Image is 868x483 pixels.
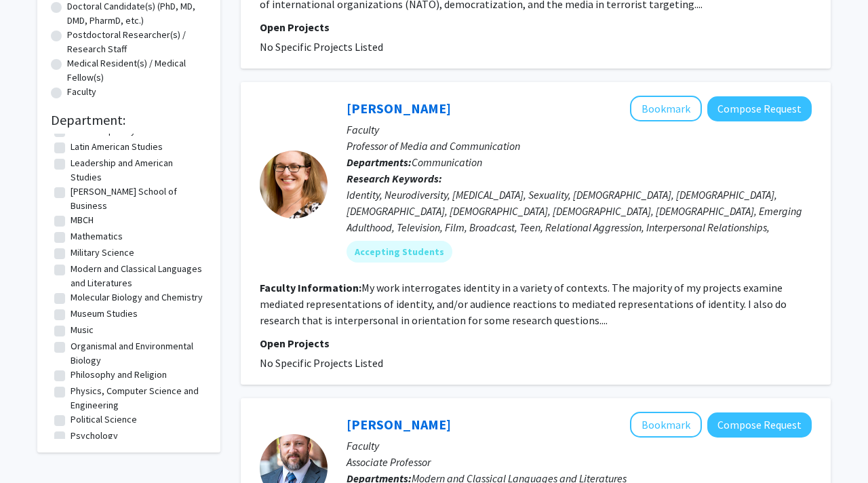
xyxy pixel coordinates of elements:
label: Museum Studies [71,307,138,321]
iframe: Chat [10,422,58,473]
button: Compose Request to Bradley Buszard [707,412,812,438]
label: Physics, Computer Science and Engineering [71,384,203,412]
label: Leadership and American Studies [71,156,203,185]
a: [PERSON_NAME] [347,100,451,117]
label: Medical Resident(s) / Medical Fellow(s) [67,56,207,85]
span: No Specific Projects Listed [260,356,383,370]
label: Psychology [71,429,118,443]
a: [PERSON_NAME] [347,416,451,433]
label: Organismal and Environmental Biology [71,339,203,368]
label: Postdoctoral Researcher(s) / Research Staff [67,28,207,56]
p: Associate Professor [347,454,812,470]
p: Professor of Media and Communication [347,138,812,154]
label: Military Science [71,246,134,260]
label: Music [71,323,94,337]
label: Molecular Biology and Chemistry [71,290,203,305]
label: Latin American Studies [71,140,163,154]
h2: Department: [51,112,207,128]
label: Political Science [71,412,137,427]
fg-read-more: My work interrogates identity in a variety of contexts. The majority of my projects examine media... [260,281,787,327]
b: Faculty Information: [260,281,361,294]
label: Faculty [67,85,96,99]
p: Open Projects [260,19,812,35]
button: Add Michaela Meyer to Bookmarks [630,96,702,121]
mat-chip: Accepting Students [347,241,452,263]
button: Compose Request to Michaela Meyer [707,96,812,121]
b: Departments: [347,155,412,169]
label: MBCH [71,213,94,227]
label: Mathematics [71,229,123,244]
p: Open Projects [260,335,812,351]
span: No Specific Projects Listed [260,40,383,54]
span: Communication [412,155,482,169]
label: [PERSON_NAME] School of Business [71,185,203,213]
label: Philosophy and Religion [71,368,167,382]
div: Identity, Neurodiversity, [MEDICAL_DATA], Sexuality, [DEMOGRAPHIC_DATA], [DEMOGRAPHIC_DATA], [DEM... [347,187,812,252]
p: Faculty [347,438,812,454]
p: Faculty [347,121,812,138]
button: Add Bradley Buszard to Bookmarks [630,412,702,438]
label: Modern and Classical Languages and Literatures [71,262,203,290]
b: Research Keywords: [347,172,442,185]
